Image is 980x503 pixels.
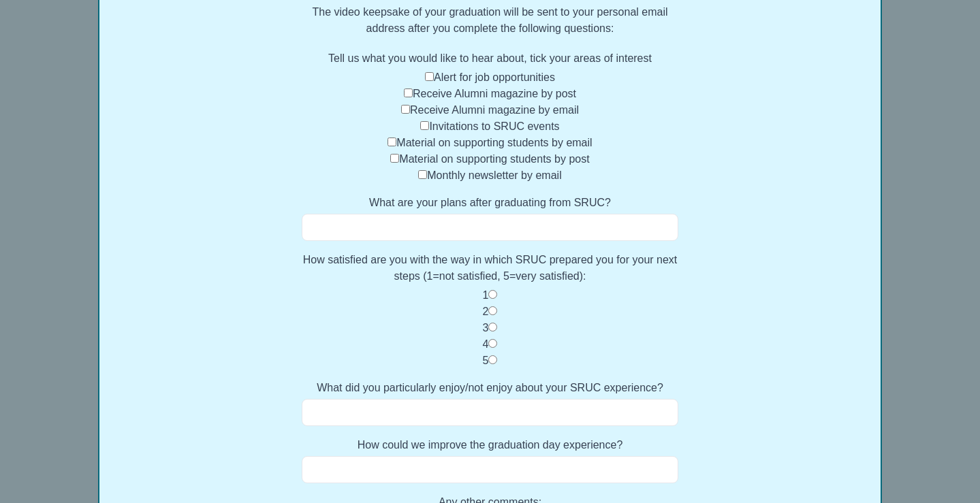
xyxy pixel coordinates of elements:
[396,137,592,148] label: Material on supporting students by email
[483,306,489,317] label: 2
[427,169,561,181] label: Monthly newsletter by email
[302,437,679,453] label: How could we improve the graduation day experience?
[302,50,679,67] label: Tell us what you would like to hear about, tick your areas of interest
[399,153,589,165] label: Material on supporting students by post
[302,195,679,211] label: What are your plans after graduating from SRUC?
[483,338,489,350] label: 4
[434,71,555,83] label: Alert for job opportunities
[413,88,576,99] label: Receive Alumni magazine by post
[302,380,679,396] label: What did you particularly enjoy/not enjoy about your SRUC experience?
[410,104,579,116] label: Receive Alumni magazine by email
[483,289,489,301] label: 1
[483,322,489,334] label: 3
[483,355,489,366] label: 5
[429,120,559,132] label: Invitations to SRUC events
[302,252,679,285] label: How satisfied are you with the way in which SRUC prepared you for your next steps (1=not satisfie...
